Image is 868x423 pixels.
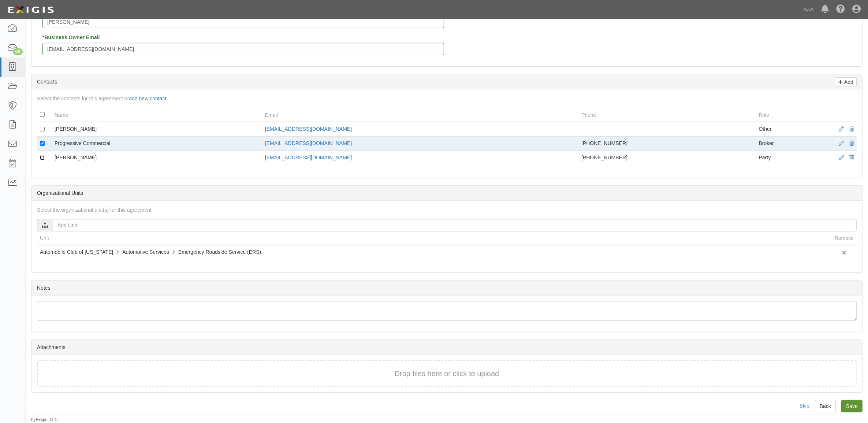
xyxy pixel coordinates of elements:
div: Select the organizational unit(s) for this agreement [31,206,862,214]
a: [EMAIL_ADDRESS][DOMAIN_NAME] [265,140,352,146]
div: Notes [31,281,862,296]
div: 60 [13,48,23,55]
abbr: required [42,34,44,40]
a: Remove organizational unit [842,249,846,257]
th: Remove [832,231,857,245]
td: Party [756,151,827,165]
div: Select the contacts for this agreement or [31,95,862,102]
input: Add Unit [53,219,857,231]
a: Skip [800,403,809,409]
button: Drop files here or click to upload [395,368,499,379]
a: Exigis, LLC [36,417,58,422]
a: [EMAIL_ADDRESS][DOMAIN_NAME] [265,155,352,160]
th: Phone [578,108,756,122]
td: Other [756,122,827,137]
a: AAA [800,2,817,17]
td: [PERSON_NAME] [52,151,262,165]
th: Name [52,108,262,122]
td: [PHONE_NUMBER] [578,137,756,151]
span: Emergency Roadside Service (ERS) [178,249,261,255]
span: Automobile Club of [US_STATE] [40,249,113,255]
th: Unit [37,231,832,245]
a: Add [835,77,857,86]
input: Save [841,400,863,412]
div: Contacts [31,74,862,89]
td: [PHONE_NUMBER] [578,151,756,165]
td: Progressive Commercial [52,137,262,151]
p: Add [842,78,853,86]
span: Automotive Services [122,249,169,255]
td: [PERSON_NAME] [52,122,262,137]
label: Business Owner Email [42,34,100,41]
div: Attachments [31,340,862,355]
img: logo-5460c22ac91f19d4615b14bd174203de0afe785f0fc80cf4dbbc73dc1793850b.png [5,3,56,16]
td: Broker [756,137,827,151]
th: Role [756,108,827,122]
th: Email [262,108,578,122]
small: by [31,417,58,423]
i: Help Center - Complianz [836,5,845,14]
div: Organizational Units [31,186,862,201]
a: [EMAIL_ADDRESS][DOMAIN_NAME] [265,126,352,132]
a: add new contact [129,96,166,101]
a: Back [815,400,836,412]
